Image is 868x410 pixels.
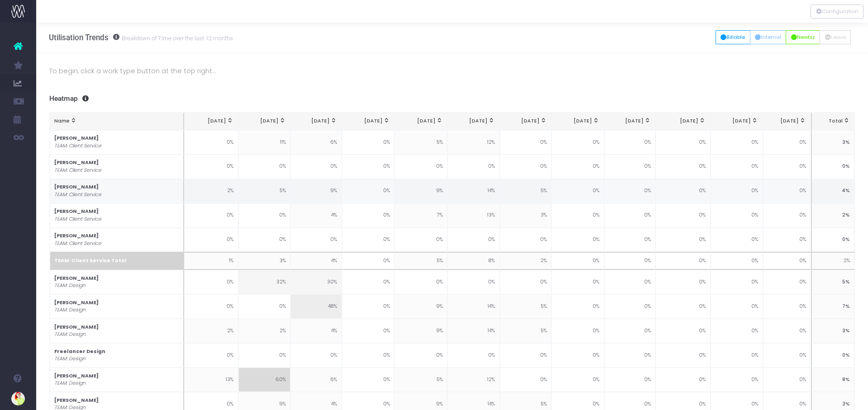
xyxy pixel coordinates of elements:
[655,130,711,155] td: 0%
[394,252,447,270] td: 5%
[394,113,447,130] th: Dec 25: activate to sort column ascending
[295,118,337,125] div: [DATE]
[447,130,500,155] td: 12%
[655,252,711,270] td: 0%
[54,355,85,363] i: TEAM: Design
[184,113,238,130] th: Aug 25: activate to sort column ascending
[500,368,551,392] td: 0%
[811,113,855,130] th: Total: activate to sort column ascending
[447,343,500,368] td: 0%
[711,155,763,179] td: 0%
[811,5,863,19] div: Vertical button group
[394,319,447,343] td: 9%
[655,368,711,392] td: 0%
[342,113,395,130] th: Nov 25: activate to sort column ascending
[500,319,551,343] td: 5%
[655,294,711,319] td: 0%
[54,159,99,166] strong: [PERSON_NAME]
[447,368,500,392] td: 12%
[447,270,500,294] td: 0%
[238,179,291,203] td: 5%
[811,270,855,294] td: 5%
[342,270,395,294] td: 0%
[54,380,85,387] i: TEAM: Design
[184,294,238,319] td: 0%
[551,130,604,155] td: 0%
[342,343,395,368] td: 0%
[342,228,395,252] td: 0%
[54,118,179,125] div: Name
[50,113,185,130] th: Name: activate to sort column ascending
[551,203,604,228] td: 0%
[811,343,855,368] td: 0%
[716,118,758,125] div: [DATE]
[655,343,711,368] td: 0%
[604,294,655,319] td: 0%
[811,252,855,270] td: 2%
[54,208,99,215] strong: [PERSON_NAME]
[711,113,763,130] th: Jun 26: activate to sort column ascending
[290,203,342,228] td: 4%
[11,392,25,405] img: images/default_profile_image.png
[711,319,763,343] td: 0%
[49,94,855,103] h3: Heatmap
[394,368,447,392] td: 5%
[342,130,395,155] td: 0%
[54,275,99,282] strong: [PERSON_NAME]
[54,167,101,174] i: TEAM: Client Service
[290,294,342,319] td: 48%
[54,348,105,355] strong: Freelancer Design
[551,113,604,130] th: Mar 26: activate to sort column ascending
[238,155,291,179] td: 0%
[763,155,811,179] td: 0%
[184,319,238,343] td: 2%
[452,118,495,125] div: [DATE]
[811,203,855,228] td: 2%
[551,155,604,179] td: 0%
[711,203,763,228] td: 0%
[500,270,551,294] td: 0%
[394,179,447,203] td: 9%
[184,228,238,252] td: 0%
[54,240,101,247] i: TEAM: Client Service
[184,179,238,203] td: 2%
[238,319,291,343] td: 2%
[184,203,238,228] td: 0%
[604,203,655,228] td: 0%
[447,294,500,319] td: 14%
[394,130,447,155] td: 5%
[763,228,811,252] td: 0%
[500,203,551,228] td: 3%
[763,343,811,368] td: 0%
[394,203,447,228] td: 7%
[660,118,706,125] div: [DATE]
[811,5,863,19] button: Configuration
[500,130,551,155] td: 0%
[290,228,342,252] td: 0%
[763,368,811,392] td: 0%
[447,319,500,343] td: 14%
[184,368,238,392] td: 13%
[184,130,238,155] td: 0%
[500,343,551,368] td: 0%
[342,155,395,179] td: 0%
[394,228,447,252] td: 0%
[500,155,551,179] td: 0%
[238,294,291,319] td: 0%
[604,270,655,294] td: 0%
[342,203,395,228] td: 0%
[655,203,711,228] td: 0%
[786,30,820,44] button: Newbiz
[551,270,604,294] td: 0%
[763,270,811,294] td: 0%
[655,228,711,252] td: 0%
[711,294,763,319] td: 0%
[342,319,395,343] td: 0%
[238,203,291,228] td: 0%
[711,368,763,392] td: 0%
[54,324,99,330] strong: [PERSON_NAME]
[609,118,651,125] div: [DATE]
[500,179,551,203] td: 5%
[54,331,85,338] i: TEAM: Design
[500,113,551,130] th: Feb 26: activate to sort column ascending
